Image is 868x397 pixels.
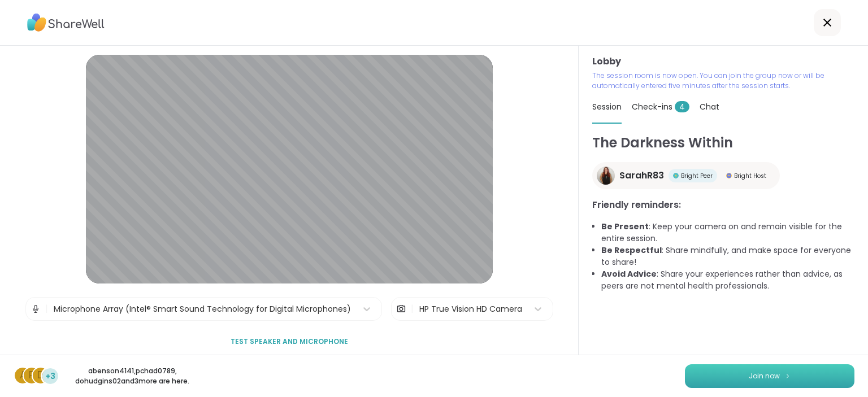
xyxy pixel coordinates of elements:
[226,330,353,354] button: Test speaker and microphone
[29,368,34,383] span: p
[601,268,854,292] li: : Share your experiences rather than advice, as peers are not mental health professionals.
[37,368,44,383] span: d
[396,298,406,320] img: Camera
[592,133,854,153] h1: The Darkness Within
[31,298,41,320] img: Microphone
[69,366,196,386] p: abenson4141 , pchad0789 , dohudgins02 and 3 more are here.
[592,101,622,112] span: Session
[632,101,689,112] span: Check-ins
[681,172,713,180] span: Bright Peer
[726,173,732,178] img: Bright Host
[45,370,55,382] span: +3
[601,245,662,256] b: Be Respectful
[592,162,780,189] a: SarahR83SarahR83Bright PeerBright PeerBright HostBright Host
[592,71,854,91] p: The session room is now open. You can join the group now or will be automatically entered five mi...
[27,10,105,36] img: ShareWell Logo
[411,298,414,320] span: |
[734,172,766,180] span: Bright Host
[20,368,26,383] span: a
[749,371,780,381] span: Join now
[592,198,854,212] h3: Friendly reminders:
[673,173,679,178] img: Bright Peer
[675,101,689,112] span: 4
[784,373,791,379] img: ShareWell Logomark
[601,268,657,280] b: Avoid Advice
[601,221,649,232] b: Be Present
[597,167,615,185] img: SarahR83
[592,55,854,68] h3: Lobby
[601,221,854,245] li: : Keep your camera on and remain visible for the entire session.
[45,298,48,320] span: |
[231,337,348,347] span: Test speaker and microphone
[685,364,854,388] button: Join now
[419,303,522,315] div: HP True Vision HD Camera
[601,245,854,268] li: : Share mindfully, and make space for everyone to share!
[700,101,719,112] span: Chat
[619,169,664,182] span: SarahR83
[54,303,351,315] div: Microphone Array (Intel® Smart Sound Technology for Digital Microphones)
